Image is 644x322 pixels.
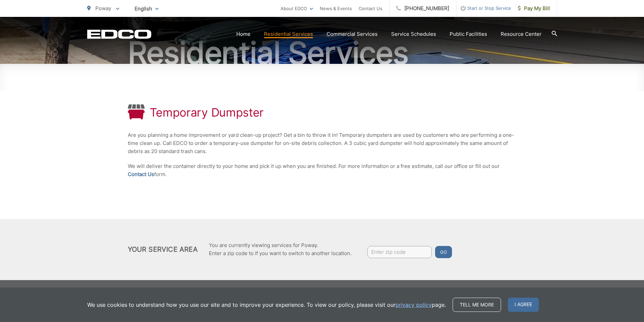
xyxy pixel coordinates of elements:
[95,5,111,11] span: Poway
[396,301,432,309] a: privacy policy
[359,4,382,13] a: Contact Us
[128,245,198,253] h2: Your Service Area
[87,29,151,39] a: EDCD logo. Return to the homepage.
[501,30,542,38] a: Resource Center
[87,301,446,309] p: We use cookies to understand how you use our site and to improve your experience. To view our pol...
[450,30,487,38] a: Public Facilities
[128,162,517,178] p: We will deliver the container directly to your home and pick it up when you are finished. For mor...
[87,36,557,70] h2: Residential Services
[209,241,352,257] p: You are currently viewing services for Poway. Enter a zip code to if you want to switch to anothe...
[518,4,550,13] span: Pay My Bill
[150,106,264,119] h1: Temporary Dumpster
[236,30,251,38] a: Home
[128,131,517,155] p: Are you planning a home improvement or yard clean-up project? Get a bin to throw it in! Temporary...
[281,4,313,13] a: About EDCO
[453,298,501,312] a: Tell me more
[129,3,164,15] span: English
[320,4,352,13] a: News & Events
[264,30,313,38] a: Residential Services
[128,170,154,178] a: Contact Us
[391,30,436,38] a: Service Schedules
[435,246,452,258] button: Go
[327,30,378,38] a: Commercial Services
[367,246,432,258] input: Enter zip code
[508,298,539,312] span: I agree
